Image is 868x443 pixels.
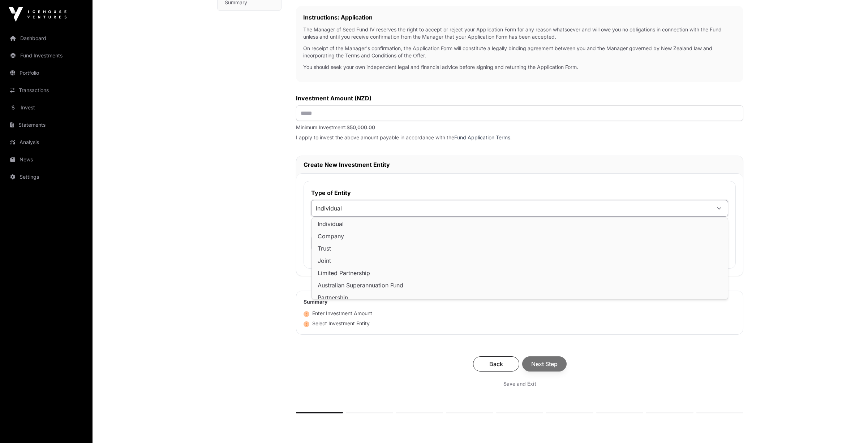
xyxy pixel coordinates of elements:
li: Individual [313,218,726,230]
p: You should seek your own independent legal and financial advice before signing and returning the ... [303,64,736,71]
button: Back [473,356,519,372]
span: Trust [318,246,331,251]
li: Company [313,230,726,242]
img: Icehouse Ventures Logo [9,7,66,22]
span: $50,000.00 [347,124,375,130]
h2: Create New Investment Entity [304,160,736,169]
li: Joint [313,255,726,266]
span: Joint [318,258,331,264]
label: Investment Amount (NZD) [296,94,743,103]
span: Save and Exit [503,380,536,387]
span: Australian Superannuation Fund [318,282,403,288]
span: Individual [311,202,710,215]
span: Individual [318,221,344,227]
p: I apply to invest the above amount payable in accordance with the . [296,134,743,141]
h2: Summary [304,298,736,305]
a: Invest [6,100,87,116]
p: Minimum Investment: [296,124,743,131]
span: Company [318,233,344,239]
a: Analysis [6,134,87,150]
a: Statements [6,117,87,133]
li: Trust [313,243,726,254]
a: News [6,152,87,168]
a: Portfolio [6,65,87,81]
h2: Instructions: Application [303,13,736,22]
a: Fund Application Terms [454,134,510,140]
li: Limited Partnership [313,267,726,279]
li: Australian Superannuation Fund [313,279,726,291]
label: Type of Entity [311,188,728,197]
span: Back [482,360,510,368]
a: Settings [6,169,87,185]
iframe: Chat Widget [832,408,868,443]
span: Limited Partnership [318,270,370,276]
div: Enter Investment Amount [304,310,372,317]
p: The Manager of Seed Fund IV reserves the right to accept or reject your Application Form for any ... [303,26,736,40]
a: Transactions [6,82,87,98]
div: Select Investment Entity [304,320,370,327]
p: On receipt of the Manager's confirmation, the Application Form will constitute a legally binding ... [303,45,736,59]
button: Save and Exit [495,377,545,390]
a: Fund Investments [6,48,87,64]
span: Partnership [318,295,348,300]
a: Dashboard [6,30,87,46]
li: Partnership [313,292,726,303]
